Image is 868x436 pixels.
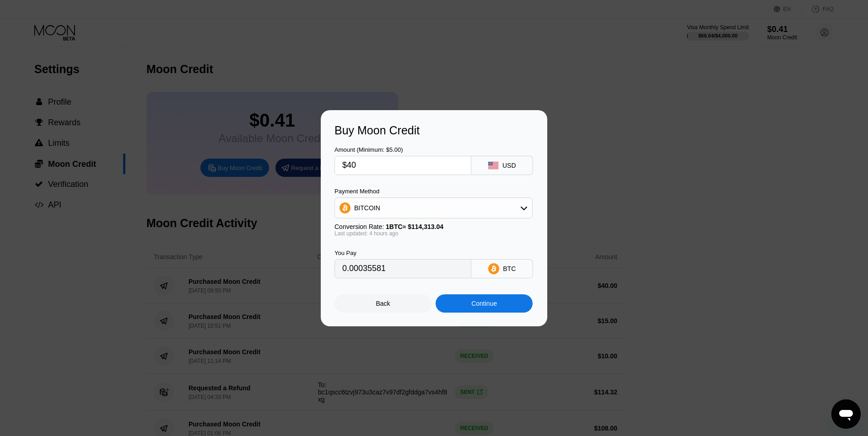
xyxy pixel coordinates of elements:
[334,223,533,230] div: Conversion Rate:
[342,156,464,175] input: $0.00
[334,188,533,195] div: Payment Method
[376,300,390,307] div: Back
[502,162,516,169] div: USD
[334,124,534,137] div: Buy Moon Credit
[831,399,861,429] iframe: Button to launch messaging window
[471,300,497,307] div: Continue
[335,199,532,217] div: BITCOIN
[436,294,533,313] div: Continue
[354,204,380,212] div: BITCOIN
[334,250,471,256] div: You Pay
[334,230,533,237] div: Last updated: 4 hours ago
[334,146,471,153] div: Amount (Minimum: $5.00)
[334,294,431,313] div: Back
[503,265,516,272] div: BTC
[386,223,443,230] span: 1 BTC ≈ $114,313.04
